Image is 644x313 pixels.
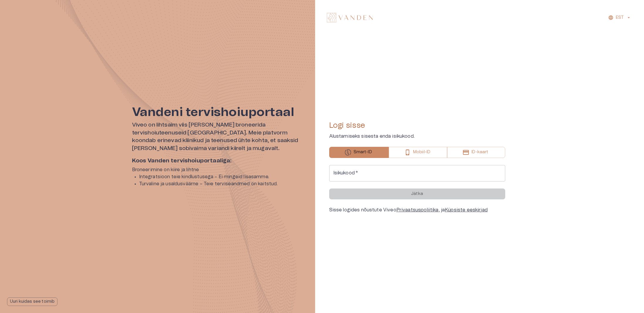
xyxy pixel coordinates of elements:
p: Smart-ID [354,149,372,155]
img: Vanden logo [327,13,373,22]
p: EST [616,15,624,21]
p: Alustamiseks sisesta enda isikukood. [329,133,505,140]
h4: Logi sisse [329,121,505,130]
div: Sisse logides nõustute Viveo , ja [329,206,505,213]
button: EST [607,14,632,22]
button: ID-kaart [447,147,505,158]
p: ID-kaart [471,149,488,155]
button: Mobiil-ID [389,147,447,158]
p: Mobiil-ID [413,149,430,155]
button: Uuri kuidas see toimib [7,297,58,306]
p: Uuri kuidas see toimib [10,299,55,305]
a: Küpsiste eeskirjad [445,208,488,212]
button: Smart-ID [329,147,389,158]
a: Privaatsuspoliitika [396,208,439,212]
